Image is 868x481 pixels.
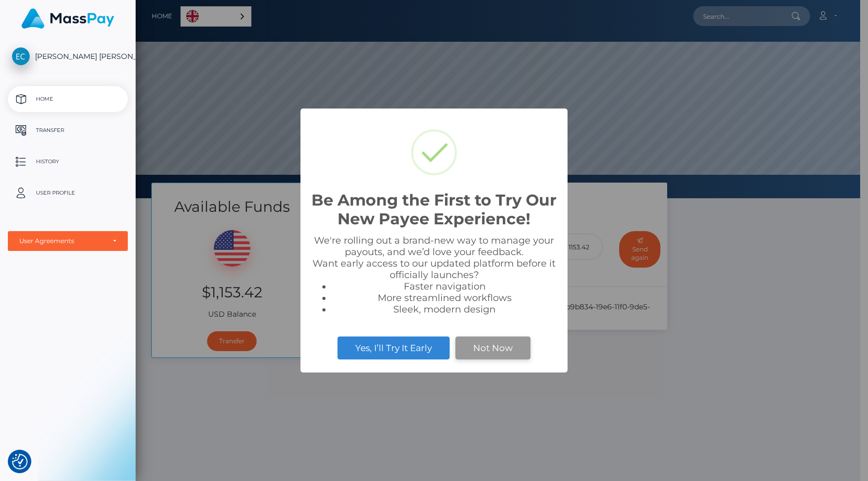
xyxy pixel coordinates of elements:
div: We're rolling out a brand-new way to manage your payouts, and we’d love your feedback. Want early... [311,235,557,315]
span: [PERSON_NAME] [PERSON_NAME] [8,52,128,61]
img: MassPay [21,8,114,29]
li: More streamlined workflows [332,292,557,304]
h2: Be Among the First to Try Our New Payee Experience! [311,191,557,229]
button: Not Now [455,336,531,359]
div: User Agreements [19,237,105,245]
button: User Agreements [8,231,128,251]
p: Transfer [12,123,124,138]
p: History [12,154,124,170]
li: Sleek, modern design [332,304,557,315]
li: Faster navigation [332,281,557,292]
img: Revisit consent button [12,454,28,470]
button: Yes, I’ll Try It Early [337,336,450,359]
p: User Profile [12,185,124,201]
p: Home [12,91,124,107]
button: Consent Preferences [12,454,28,470]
